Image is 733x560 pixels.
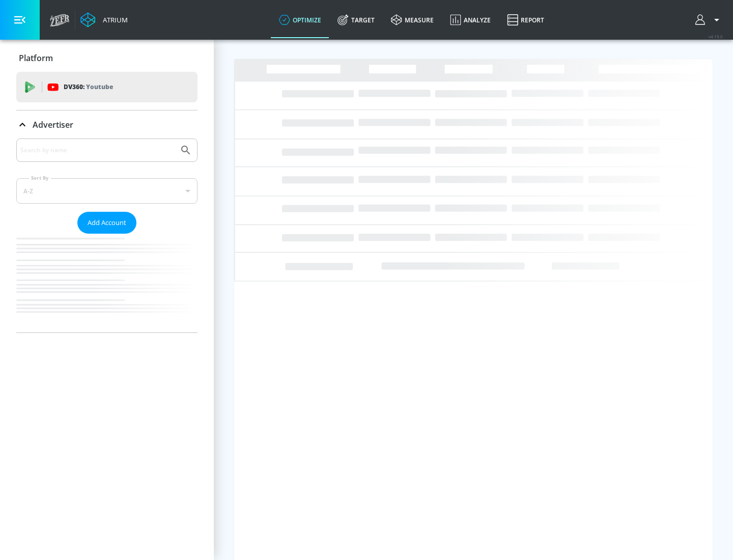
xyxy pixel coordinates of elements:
[442,2,499,38] a: Analyze
[88,217,126,229] span: Add Account
[16,138,198,332] div: Advertiser
[709,34,723,39] span: v 4.19.0
[16,178,198,204] div: A-Z
[16,72,198,102] div: DV360: Youtube
[16,234,198,332] nav: list of Advertiser
[16,44,198,72] div: Platform
[99,15,128,24] div: Atrium
[33,119,73,130] p: Advertiser
[77,212,136,234] button: Add Account
[80,12,128,27] a: Atrium
[383,2,442,38] a: measure
[16,110,198,139] div: Advertiser
[20,144,175,157] input: Search by name
[86,81,113,92] p: Youtube
[29,175,51,181] label: Sort By
[64,81,113,93] p: DV360:
[499,2,552,38] a: Report
[271,2,329,38] a: optimize
[19,52,53,64] p: Platform
[329,2,383,38] a: Target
